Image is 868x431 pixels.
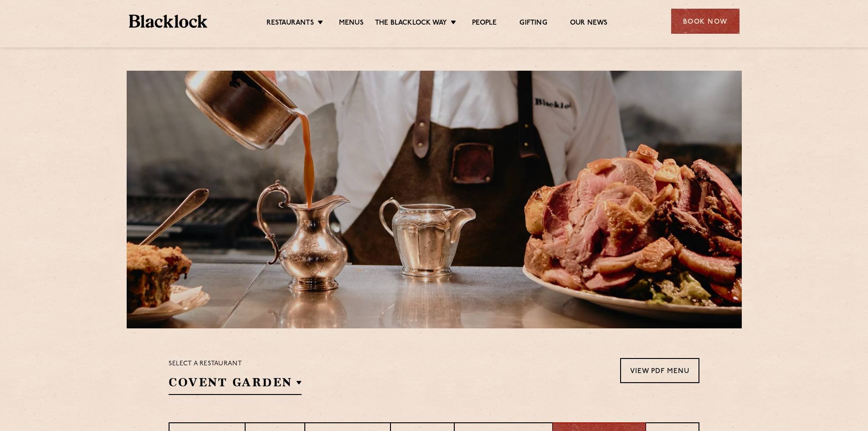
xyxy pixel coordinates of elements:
[169,374,302,395] h2: Covent Garden
[671,9,740,34] div: Book Now
[267,19,314,29] a: Restaurants
[570,19,608,29] a: Our News
[169,358,302,370] p: Select a restaurant
[129,15,208,28] img: BL_Textured_Logo-footer-cropped.svg
[472,19,497,29] a: People
[620,358,699,383] a: View PDF Menu
[339,19,364,29] a: Menus
[519,19,547,29] a: Gifting
[375,19,447,29] a: The Blacklock Way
